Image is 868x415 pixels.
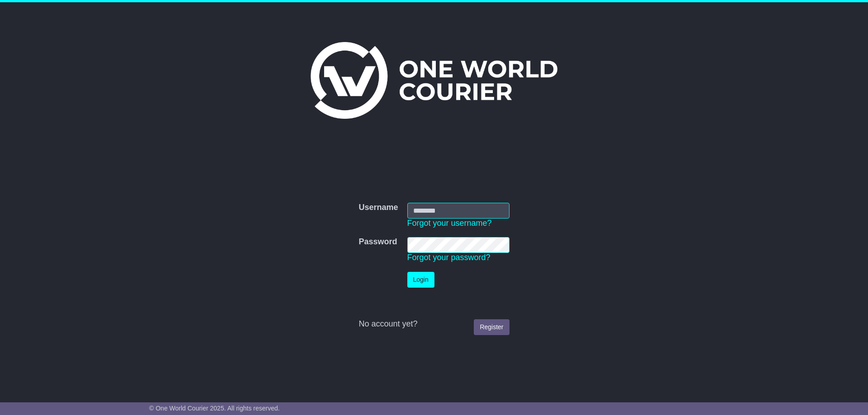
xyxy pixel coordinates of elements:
a: Register [474,319,509,335]
div: No account yet? [359,319,509,329]
label: Password [359,237,397,247]
label: Username [359,203,398,213]
a: Forgot your username? [407,219,492,228]
span: © One World Courier 2025. All rights reserved. [149,405,280,412]
a: Forgot your password? [407,253,491,262]
img: One World [311,42,557,119]
button: Login [407,272,434,288]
